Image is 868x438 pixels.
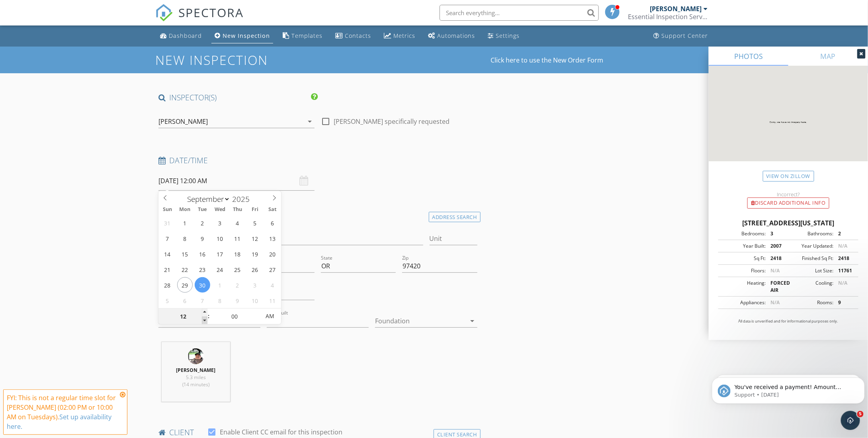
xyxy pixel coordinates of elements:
[176,207,194,212] span: Mon
[788,242,833,250] div: Year Updated:
[264,207,281,212] span: Sat
[230,262,245,277] span: September 25, 2025
[195,246,210,262] span: September 16, 2025
[160,262,175,277] span: September 21, 2025
[178,4,244,21] span: SPECTORA
[155,4,173,22] img: The Best Home Inspection Software - Spectora
[721,299,766,306] div: Appliances:
[247,231,263,246] span: September 12, 2025
[721,230,766,237] div: Bedrooms:
[7,413,111,431] a: Set up availability here.
[211,207,229,212] span: Wed
[393,32,415,39] div: Metrics
[26,23,143,117] span: You've received a payment! Amount $605.00 Fee $0.00 Net $605.00 Transaction # pi_3SAeRVK7snlDGpRF...
[766,230,788,237] div: 3
[186,374,206,381] span: 5.3 miles
[265,246,280,262] span: September 20, 2025
[230,215,245,231] span: September 4, 2025
[229,207,246,212] span: Thu
[788,47,868,66] a: MAP
[160,293,175,308] span: October 5, 2025
[833,299,856,306] div: 9
[425,29,478,43] a: Automations (Basic)
[158,171,315,191] input: Select date
[721,280,766,294] div: Heating:
[468,316,477,326] i: arrow_drop_down
[334,117,450,125] label: [PERSON_NAME] specifically requested
[628,13,708,21] div: Essential Inspection Services LLC
[381,29,418,43] a: Metrics
[223,32,270,39] div: New Inspection
[230,194,256,204] input: Year
[160,231,175,246] span: September 7, 2025
[176,367,216,373] strong: [PERSON_NAME]
[169,32,202,39] div: Dashboard
[747,197,829,209] div: Discard Additional info
[182,381,209,388] span: (14 minutes)
[709,47,788,66] a: PHOTOS
[650,29,711,43] a: Support Center
[265,293,280,308] span: October 11, 2025
[195,215,210,231] span: September 2, 2025
[833,255,856,262] div: 2418
[709,66,868,180] img: streetview
[833,267,856,274] div: 11761
[305,117,315,126] i: arrow_drop_down
[766,242,788,250] div: 2007
[833,230,856,237] div: 2
[291,32,323,39] div: Templates
[160,215,175,231] span: August 31, 2025
[718,218,858,228] div: [STREET_ADDRESS][US_STATE]
[718,319,858,324] p: All data is unverified and for informational purposes only.
[230,293,245,308] span: October 9, 2025
[247,215,263,231] span: September 5, 2025
[709,361,868,416] iframe: Intercom notifications message
[788,280,833,294] div: Cooling:
[770,267,780,274] span: N/A
[247,262,263,277] span: September 26, 2025
[429,212,481,223] div: Address Search
[259,308,281,324] span: Click to toggle
[788,299,833,306] div: Rooms:
[230,277,245,293] span: October 2, 2025
[158,207,176,212] span: Sun
[265,262,280,277] span: September 27, 2025
[160,277,175,293] span: September 28, 2025
[212,215,228,231] span: September 3, 2025
[212,231,228,246] span: September 10, 2025
[265,231,280,246] span: September 13, 2025
[721,242,766,250] div: Year Built:
[491,57,603,63] a: Click here to use the New Order Form
[721,255,766,262] div: Sq Ft:
[211,29,273,43] a: New Inspection
[766,280,788,294] div: FORCED AIR
[195,231,210,246] span: September 9, 2025
[247,246,263,262] span: September 19, 2025
[177,293,193,308] span: October 6, 2025
[661,32,708,39] div: Support Center
[220,428,342,436] label: Enable Client CC email for this inspection
[709,191,868,197] div: Incorrect?
[485,29,523,43] a: Settings
[207,308,210,324] span: :
[230,246,245,262] span: September 18, 2025
[841,411,860,430] iframe: Intercom live chat
[265,215,280,231] span: September 6, 2025
[230,231,245,246] span: September 11, 2025
[246,207,264,212] span: Fri
[212,246,228,262] span: September 17, 2025
[212,277,228,293] span: October 1, 2025
[247,293,263,308] span: October 10, 2025
[158,118,208,125] div: [PERSON_NAME]
[440,5,599,21] input: Search everything...
[155,53,332,67] h1: New Inspection
[280,29,326,43] a: Templates
[188,348,204,364] img: 9f044c6011564407966a5b6aae6872c8.jpeg
[650,5,702,13] div: [PERSON_NAME]
[195,293,210,308] span: October 7, 2025
[496,32,520,39] div: Settings
[265,277,280,293] span: October 4, 2025
[194,207,211,212] span: Tue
